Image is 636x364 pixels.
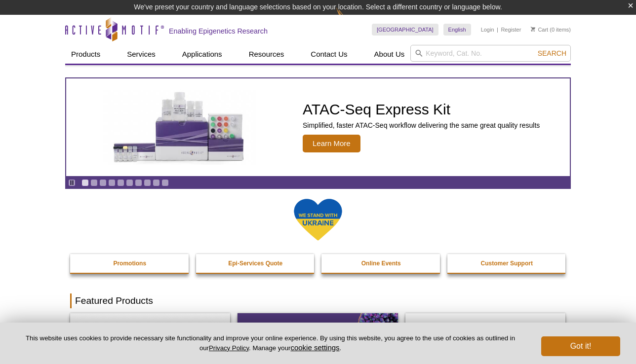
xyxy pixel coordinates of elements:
button: Got it! [541,336,620,356]
a: ATAC-Seq Express Kit ATAC-Seq Express Kit Simplified, faster ATAC-Seq workflow delivering the sam... [66,78,570,176]
a: Go to slide 2 [90,179,98,186]
a: About Us [368,45,411,64]
a: Go to slide 1 [81,179,89,186]
a: Go to slide 7 [135,179,142,186]
li: (0 items) [531,24,571,36]
h2: Enabling Epigenetics Research [169,27,268,36]
a: Privacy Policy [209,344,249,352]
strong: Epi-Services Quote [228,260,282,267]
a: Customer Support [447,254,567,273]
a: Online Events [321,254,441,273]
a: [GEOGRAPHIC_DATA] [372,24,438,36]
img: ATAC-Seq Express Kit [98,90,261,165]
h2: Featured Products [70,293,566,308]
a: Products [65,45,106,64]
a: Go to slide 3 [99,179,107,186]
button: Search [535,49,569,58]
a: Promotions [70,254,190,273]
a: Cart [531,26,548,33]
strong: Customer Support [481,260,533,267]
span: Learn More [303,135,360,152]
strong: Promotions [113,260,146,267]
li: | [497,24,498,36]
a: Resources [243,45,290,64]
a: Epi-Services Quote [196,254,316,273]
h2: ATAC-Seq Express Kit [303,102,540,117]
a: Go to slide 10 [161,179,169,186]
a: Login [481,26,494,33]
a: Toggle autoplay [68,179,76,186]
img: We Stand With Ukraine [293,198,343,242]
a: Go to slide 8 [144,179,151,186]
span: Search [538,49,566,57]
a: Contact Us [305,45,353,64]
p: Simplified, faster ATAC-Seq workflow delivering the same great quality results [303,121,540,130]
a: Go to slide 9 [153,179,160,186]
a: Register [501,26,521,33]
strong: Online Events [361,260,401,267]
button: cookie settings [290,343,339,352]
p: This website uses cookies to provide necessary site functionality and improve your online experie... [16,334,525,353]
img: Change Here [336,7,362,31]
a: Services [121,45,161,64]
a: Applications [176,45,228,64]
img: Your Cart [531,27,535,32]
a: Go to slide 5 [117,179,124,186]
article: ATAC-Seq Express Kit [66,78,570,176]
a: English [443,24,471,36]
a: Go to slide 4 [108,179,116,186]
input: Keyword, Cat. No. [410,45,571,62]
a: Go to slide 6 [126,179,133,186]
